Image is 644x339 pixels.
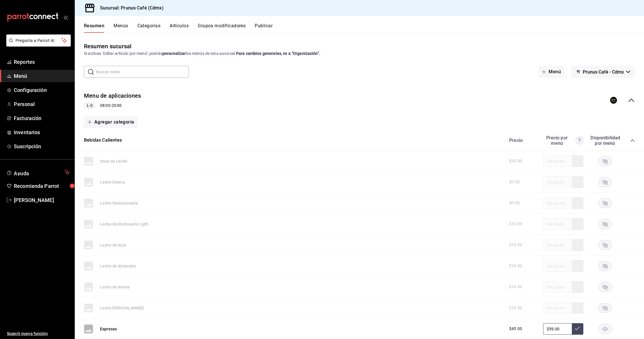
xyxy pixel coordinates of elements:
a: Pregunta a Parrot AI [4,42,71,48]
span: Sugerir nueva función [7,331,70,337]
span: Ayuda [14,169,62,176]
div: Resumen sucursal [84,42,131,51]
span: L-S [85,103,95,109]
h3: Sucursal: Prunus Café (Cdmx) [95,5,164,11]
span: Suscripción [14,142,70,150]
button: Agregar categoría [84,116,138,128]
button: Categorías [137,23,161,33]
span: Personal [14,100,70,108]
div: 08:00 - 20:00 [84,102,141,109]
span: Reportes [14,58,70,66]
button: Publicar [255,23,273,33]
span: $45.00 [509,326,522,332]
strong: Para cambios generales, ve a “Organización”. [236,51,320,56]
div: navigation tabs [84,23,644,33]
button: Menús [114,23,128,33]
span: Menú [14,72,70,80]
input: Sin ajuste [543,323,572,335]
div: Si activas ‘Editar artículo por menú’, podrás los menús de esta sucursal. [84,51,635,57]
strong: personalizar [162,51,186,56]
div: Disponibilidad por menú [591,135,619,146]
button: Espresso [100,326,117,332]
span: Inventarios [14,128,70,136]
button: Artículos [170,23,189,33]
button: open_drawer_menu [63,15,68,20]
div: collapse-menu-row [75,87,644,114]
button: collapse-category-row [630,138,635,143]
span: [PERSON_NAME] [14,196,70,204]
button: Grupos modificadores [198,23,246,33]
div: Precio [503,138,540,143]
span: Pregunta a Parrot AI [16,38,62,44]
button: Bebidas Calientes [84,137,122,144]
button: Prunus Café - Cdmx [571,66,635,78]
button: Menú [538,66,564,78]
div: Precio por menú [543,135,583,146]
button: Menu de aplicaciones [84,92,141,100]
span: Facturación [14,114,70,122]
span: Configuración [14,86,70,94]
button: Pregunta a Parrot AI [6,34,71,47]
span: Prunus Café - Cdmx [583,69,624,75]
button: Resumen [84,23,104,33]
input: Buscar menú [96,66,189,78]
span: Recomienda Parrot [14,182,70,190]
